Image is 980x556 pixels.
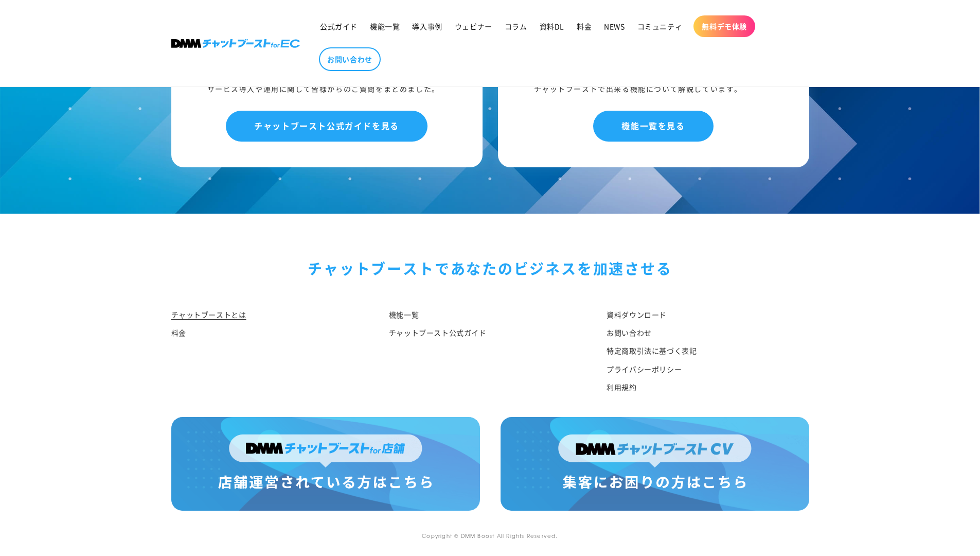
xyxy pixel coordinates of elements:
span: 料金 [577,22,592,31]
span: コラム [505,22,527,31]
a: 機能一覧 [389,308,419,324]
span: 無料デモ体験 [702,22,747,31]
a: プライバシーポリシー [607,360,682,378]
a: 公式ガイド [314,15,364,37]
a: 資料DL [533,15,571,37]
img: 集客にお困りの方はこちら [501,417,809,511]
span: NEWS [604,22,625,31]
a: 料金 [571,15,598,37]
a: 導入事例 [406,15,448,37]
img: 店舗運営されている方はこちら [171,417,480,511]
div: チャットブーストで あなたのビジネスを加速させる [171,255,809,281]
a: 無料デモ体験 [693,15,755,37]
span: 資料DL [540,22,564,31]
a: 料金 [171,324,186,342]
a: お問い合わせ [607,324,652,342]
span: ウェビナー [455,22,492,31]
span: 機能一覧 [370,22,400,31]
a: 特定商取引法に基づく表記 [607,342,697,360]
a: 資料ダウンロード [607,308,667,324]
a: NEWS [598,15,631,37]
a: チャットブースト公式ガイド [389,324,487,342]
span: お問い合わせ [327,55,372,64]
a: チャットブーストとは [171,308,246,324]
span: 公式ガイド [320,22,358,31]
a: チャットブースト公式ガイドを見る [226,111,427,141]
a: 機能一覧を見る [593,111,713,141]
a: お問い合わせ [319,47,381,71]
a: コミュニティ [631,15,689,37]
a: 利用規約 [607,378,636,396]
span: コミュニティ [637,22,683,31]
a: ウェビナー [449,15,498,37]
a: 機能一覧 [364,15,406,37]
small: Copyright © DMM Boost All Rights Reserved. [422,532,558,540]
span: 導入事例 [412,22,442,31]
a: コラム [498,15,533,37]
img: 株式会社DMM Boost [171,39,300,48]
